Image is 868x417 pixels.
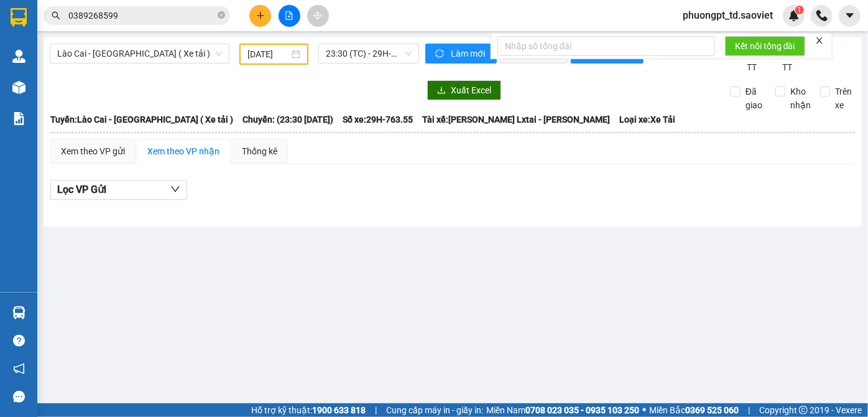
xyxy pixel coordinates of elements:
[11,8,27,27] img: logo-vxr
[386,403,483,417] span: Cung cấp máy in - giấy in:
[642,408,646,413] span: ⚪️
[725,36,805,56] button: Kết nối tổng đài
[673,7,783,23] span: phuongpt_td.saoviet
[839,5,861,27] button: caret-down
[326,44,412,63] span: 23:30 (TC) - 29H-763.55
[57,44,222,63] span: Lào Cai - Hà Nội ( Xe tải )
[685,405,739,415] strong: 0369 525 060
[497,36,715,56] input: Nhập số tổng đài
[795,6,804,14] sup: 1
[741,85,767,112] span: Đã giao
[649,403,739,417] span: Miền Bắc
[785,85,816,112] span: Kho nhận
[170,184,180,194] span: down
[218,10,225,22] span: close-circle
[13,335,25,347] span: question-circle
[799,406,808,415] span: copyright
[256,11,265,20] span: plus
[61,144,125,158] div: Xem theo VP gửi
[748,403,750,417] span: |
[451,83,491,97] span: Xuất Excel
[218,11,225,19] span: close-circle
[12,50,25,63] img: warehouse-icon
[251,403,366,417] span: Hỗ trợ kỹ thuật:
[425,44,497,63] button: syncLàm mới
[12,81,25,94] img: warehouse-icon
[788,10,800,21] img: icon-new-feature
[12,306,25,319] img: warehouse-icon
[307,5,329,27] button: aim
[285,11,293,20] span: file-add
[735,39,795,53] span: Kết nối tổng đài
[242,113,333,126] span: Chuyến: (23:30 [DATE])
[249,5,271,27] button: plus
[68,9,215,22] input: Tìm tên, số ĐT hoặc mã đơn
[422,113,610,126] span: Tài xế: [PERSON_NAME] Lxtai - [PERSON_NAME]
[50,180,187,200] button: Lọc VP Gửi
[52,11,60,20] span: search
[343,113,413,126] span: Số xe: 29H-763.55
[50,115,233,124] b: Tuyến: Lào Cai - [GEOGRAPHIC_DATA] ( Xe tải )
[279,5,300,27] button: file-add
[797,6,801,14] span: 1
[13,363,25,375] span: notification
[830,85,857,112] span: Trên xe
[525,405,639,415] strong: 0708 023 035 - 0935 103 250
[242,144,277,158] div: Thống kê
[451,47,487,60] span: Làm mới
[12,112,25,125] img: solution-icon
[435,49,446,59] span: sync
[57,182,106,197] span: Lọc VP Gửi
[437,86,446,96] span: download
[247,47,289,61] input: 22/11/2022
[619,113,675,126] span: Loại xe: Xe Tải
[312,405,366,415] strong: 1900 633 818
[844,10,856,21] span: caret-down
[427,80,501,100] button: downloadXuất Excel
[375,403,377,417] span: |
[816,10,828,21] img: phone-icon
[13,391,25,403] span: message
[313,11,322,20] span: aim
[815,36,824,45] span: close
[486,403,639,417] span: Miền Nam
[147,144,219,158] div: Xem theo VP nhận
